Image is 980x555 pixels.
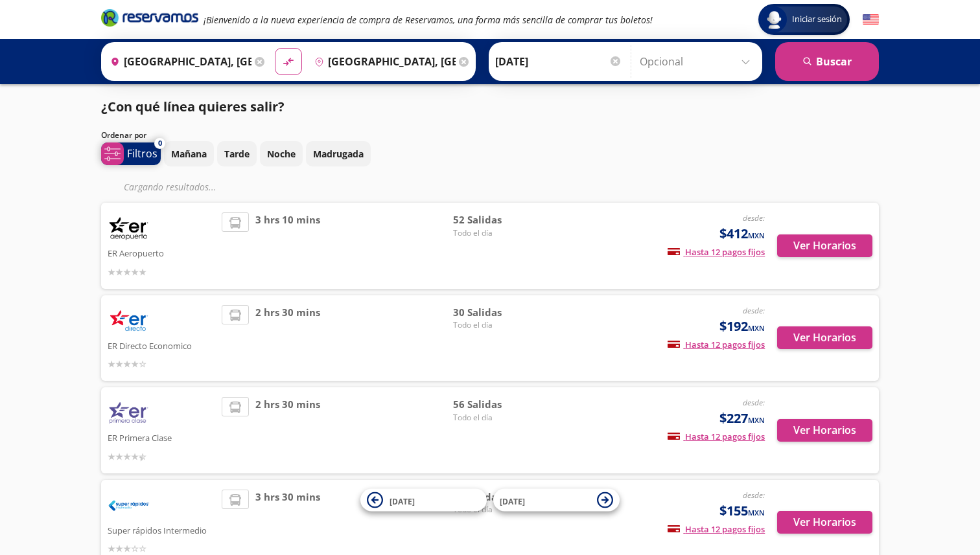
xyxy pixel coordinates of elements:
[158,138,162,149] span: 0
[255,305,320,372] span: 2 hrs 30 mins
[640,45,756,78] input: Opcional
[108,245,215,260] p: ER Aeropuerto
[719,224,765,244] span: $412
[164,141,214,166] button: Mañana
[217,141,257,166] button: Tarde
[108,522,215,538] p: Super rápidos Intermedio
[255,397,320,464] span: 2 hrs 30 mins
[668,246,765,258] span: Hasta 12 pagos fijos
[360,489,487,512] button: [DATE]
[124,181,216,193] em: Cargando resultados ...
[390,495,415,506] span: [DATE]
[453,227,544,239] span: Todo el día
[453,397,544,412] span: 56 Salidas
[108,397,150,429] img: ER Primera Clase
[748,323,765,333] small: MXN
[748,508,765,517] small: MXN
[500,495,525,506] span: [DATE]
[743,305,765,316] em: desde:
[127,146,157,161] p: Filtros
[108,429,215,445] p: ER Primera Clase
[777,326,872,349] button: Ver Horarios
[453,412,544,424] span: Todo el día
[306,141,371,166] button: Madrugada
[105,45,251,78] input: Buscar Origen
[101,97,285,117] p: ¿Con qué línea quieres salir?
[743,490,765,501] em: desde:
[787,13,847,26] span: Iniciar sesión
[668,431,765,442] span: Hasta 12 pagos fijos
[260,141,303,166] button: Noche
[748,231,765,240] small: MXN
[108,337,215,353] p: ER Directo Economico
[775,42,879,81] button: Buscar
[108,212,150,245] img: ER Aeropuerto
[101,8,198,31] a: Brand Logo
[101,130,146,141] p: Ordenar por
[668,339,765,350] span: Hasta 12 pagos fijos
[101,142,161,165] button: 0Filtros
[493,489,620,512] button: [DATE]
[495,45,622,78] input: Elegir Fecha
[313,147,364,161] p: Madrugada
[171,147,207,161] p: Mañana
[453,212,544,227] span: 52 Salidas
[267,147,296,161] p: Noche
[309,45,456,78] input: Buscar Destino
[204,14,653,26] em: ¡Bienvenido a la nueva experiencia de compra de Reservamos, una forma más sencilla de comprar tus...
[101,8,198,27] i: Brand Logo
[743,212,765,223] em: desde:
[777,234,872,257] button: Ver Horarios
[668,523,765,535] span: Hasta 12 pagos fijos
[748,415,765,425] small: MXN
[777,419,872,442] button: Ver Horarios
[719,409,765,428] span: $227
[224,147,250,161] p: Tarde
[108,305,150,337] img: ER Directo Economico
[719,501,765,521] span: $155
[108,490,150,522] img: Super rápidos Intermedio
[743,397,765,408] em: desde:
[453,319,544,331] span: Todo el día
[453,305,544,320] span: 30 Salidas
[719,317,765,336] span: $192
[255,212,320,279] span: 3 hrs 10 mins
[777,511,872,534] button: Ver Horarios
[863,12,879,28] button: English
